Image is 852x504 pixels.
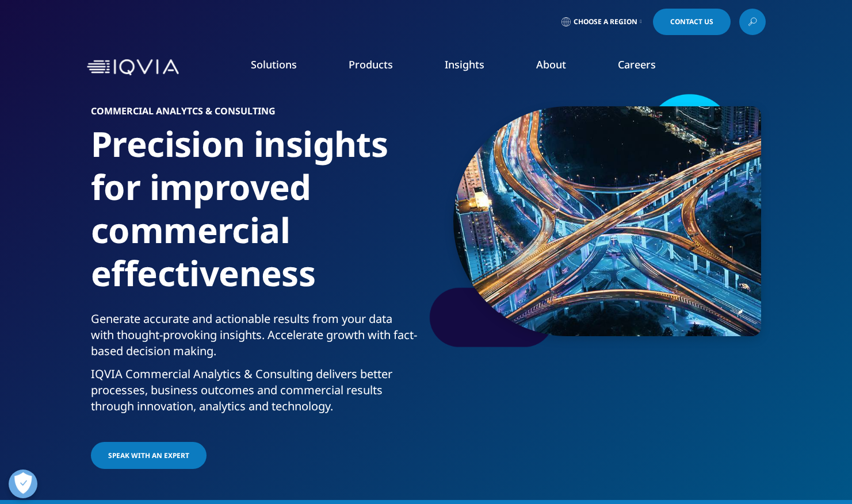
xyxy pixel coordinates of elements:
a: Contact Us [653,9,731,35]
p: Generate accurate and actionable results from your data with thought-provoking insights. Accelera... [91,311,422,366]
p: IQVIA Commercial Analytics & Consulting delivers better processes, business outcomes and commerci... [91,366,422,421]
a: Solutions [251,57,297,71]
a: Careers [618,57,656,71]
a: Products [349,57,393,71]
a: Insights [445,57,484,71]
img: 894_aerial-view-of-shanghais-highway-at-night.jpg [453,106,761,336]
a: SPEAK WITH AN EXPERT [91,442,207,469]
span: Choose a Region [574,17,637,26]
h6: COMMERCIAL ANALYTCS & CONSULTING [91,106,422,122]
span: SPEAK WITH AN EXPERT [108,451,189,460]
a: About [536,57,566,71]
span: Contact Us [670,18,713,25]
h1: Precision insights for improved commercial [91,122,422,311]
nav: Primary [184,40,766,94]
div: effectiveness [91,252,422,295]
button: Präferenzen öffnen [9,470,37,498]
img: IQVIA Healthcare Information Technology and Pharma Clinical Research Company [87,59,179,76]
